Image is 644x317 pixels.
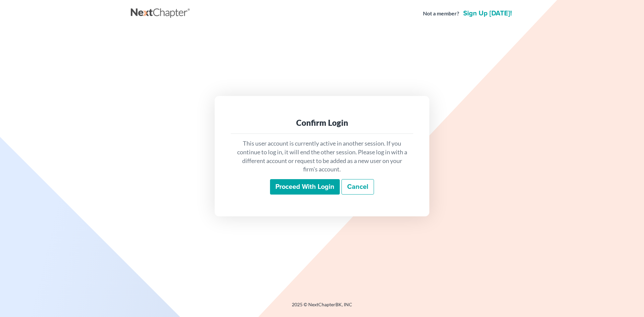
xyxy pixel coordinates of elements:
div: 2025 © NextChapterBK, INC [131,301,513,313]
div: Confirm Login [236,117,408,128]
a: Cancel [341,179,374,195]
input: Proceed with login [270,179,340,195]
a: Sign up [DATE]! [462,10,513,17]
p: This user account is currently active in another session. If you continue to log in, it will end ... [236,139,408,174]
strong: Not a member? [423,10,459,17]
